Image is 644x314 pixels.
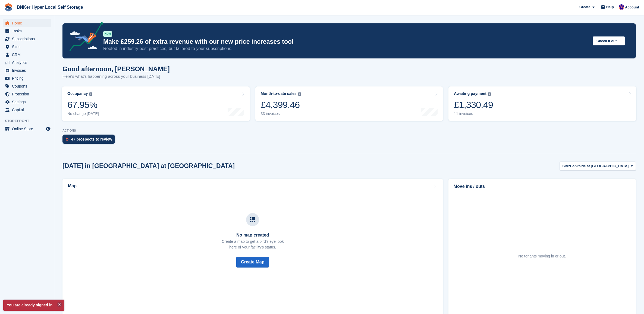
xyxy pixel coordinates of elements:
span: Protection [12,90,45,98]
p: ACTIONS [62,129,636,132]
p: Create a map to get a bird's eye look here of your facility's status. [222,239,284,250]
span: Home [12,19,45,27]
a: menu [3,82,51,90]
span: Sites [12,43,45,51]
div: NEW [103,31,112,37]
img: prospect-51fa495bee0391a8d652442698ab0144808aea92771e9ea1ae160a38d050c398.svg [66,138,68,141]
span: Capital [12,106,45,114]
a: menu [3,35,51,43]
h2: Map [68,184,77,188]
a: menu [3,67,51,74]
img: icon-info-grey-7440780725fd019a000dd9b08b2336e03edf1995a4989e88bcd33f0948082b44.svg [488,92,491,96]
span: Bankside at [GEOGRAPHIC_DATA] [570,163,629,169]
p: Make £259.26 of extra revenue with our new price increases tool [103,38,588,46]
button: Create Map [236,257,269,268]
span: Settings [12,98,45,106]
a: menu [3,43,51,51]
span: Help [606,4,614,10]
img: icon-info-grey-7440780725fd019a000dd9b08b2336e03edf1995a4989e88bcd33f0948082b44.svg [298,92,301,96]
img: price-adjustments-announcement-icon-8257ccfd72463d97f412b2fc003d46551f7dbcb40ab6d574587a9cd5c0d94... [65,22,103,53]
p: You are already signed in. [3,300,64,311]
div: £4,399.46 [261,99,301,110]
a: menu [3,19,51,27]
h2: [DATE] in [GEOGRAPHIC_DATA] at [GEOGRAPHIC_DATA] [62,162,235,170]
a: menu [3,106,51,114]
span: Storefront [5,118,54,124]
a: menu [3,125,51,133]
a: 47 prospects to review [62,135,118,147]
span: Site: [563,163,570,169]
span: Tasks [12,27,45,35]
a: Preview store [45,126,51,132]
span: Online Store [12,125,45,133]
button: Check it out → [593,36,625,45]
div: 11 invoices [454,111,493,116]
a: menu [3,27,51,35]
div: £1,330.49 [454,99,493,110]
a: menu [3,59,51,66]
p: Here's what's happening across your business [DATE] [62,73,170,80]
span: Coupons [12,82,45,90]
span: CRM [12,51,45,58]
span: Invoices [12,67,45,74]
img: icon-info-grey-7440780725fd019a000dd9b08b2336e03edf1995a4989e88bcd33f0948082b44.svg [89,92,92,96]
span: Account [625,5,639,10]
button: Site: Bankside at [GEOGRAPHIC_DATA] [560,161,636,170]
a: menu [3,51,51,58]
img: stora-icon-8386f47178a22dfd0bd8f6a31ec36ba5ce8667c1dd55bd0f319d3a0aa187defe.svg [4,3,12,11]
img: map-icn-33ee37083ee616e46c38cad1a60f524a97daa1e2b2c8c0bc3eb3415660979fc1.svg [250,217,255,222]
a: menu [3,98,51,106]
a: menu [3,90,51,98]
a: menu [3,74,51,82]
div: No tenants moving in or out. [518,253,566,259]
div: No change [DATE] [67,111,99,116]
h3: No map created [222,233,284,238]
div: 33 invoices [261,111,301,116]
a: Month-to-date sales £4,399.46 33 invoices [255,86,443,121]
div: Occupancy [67,91,88,96]
div: 67.95% [67,99,99,110]
span: Analytics [12,59,45,66]
a: BNKer Hyper Local Self Storage [15,3,85,12]
a: Occupancy 67.95% No change [DATE] [62,86,250,121]
span: Create [579,4,590,10]
p: Rooted in industry best practices, but tailored to your subscriptions. [103,46,588,52]
div: Month-to-date sales [261,91,297,96]
h1: Good afternoon, [PERSON_NAME] [62,65,170,73]
div: 47 prospects to review [71,137,112,141]
div: Awaiting payment [454,91,486,96]
img: David Fricker [619,4,624,10]
span: Subscriptions [12,35,45,43]
a: Awaiting payment £1,330.49 11 invoices [448,86,636,121]
h2: Move ins / outs [454,183,631,190]
span: Pricing [12,74,45,82]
